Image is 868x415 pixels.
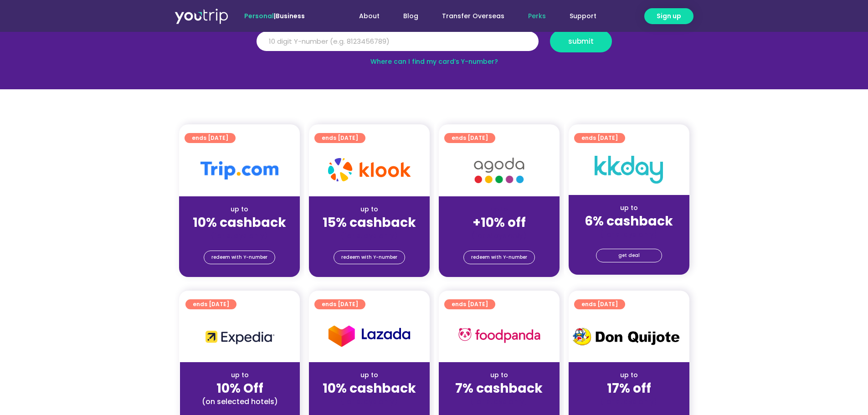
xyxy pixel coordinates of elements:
a: Where can I find my card’s Y-number? [370,57,498,66]
div: up to [316,370,422,380]
span: get deal [618,249,640,262]
button: submit [550,30,612,52]
strong: 10% Off [216,379,263,397]
div: up to [187,370,293,380]
form: Y Number [257,30,612,59]
div: up to [316,205,422,214]
span: | [244,11,305,20]
div: (for stays only) [576,230,682,239]
div: (on selected hotels) [187,397,293,406]
a: Sign up [644,8,693,24]
div: up to [576,370,682,380]
span: ends [DATE] [322,133,358,143]
div: (for stays only) [576,397,682,406]
span: Personal [244,11,274,20]
strong: 10% cashback [193,214,286,231]
a: redeem with Y-number [204,251,275,264]
a: ends [DATE] [185,133,236,143]
a: Perks [516,8,558,25]
div: up to [186,205,293,214]
strong: 17% off [607,379,651,397]
a: ends [DATE] [444,299,495,309]
a: Transfer Overseas [430,8,516,25]
div: (for stays only) [316,397,422,406]
a: ends [DATE] [185,299,236,309]
span: ends [DATE] [192,133,228,143]
span: ends [DATE] [581,299,618,309]
a: Blog [391,8,430,25]
nav: Menu [329,8,608,25]
span: ends [DATE] [581,133,618,143]
span: up to [491,205,508,214]
span: Sign up [657,11,681,21]
a: ends [DATE] [574,133,625,143]
strong: 15% cashback [323,214,416,231]
a: ends [DATE] [314,299,365,309]
a: redeem with Y-number [463,251,535,264]
div: (for stays only) [316,231,422,241]
span: ends [DATE] [193,299,229,309]
span: ends [DATE] [452,299,488,309]
span: ends [DATE] [322,299,358,309]
div: (for stays only) [446,231,552,241]
div: (for stays only) [186,231,293,241]
input: 10 digit Y-number (e.g. 8123456789) [257,31,539,51]
a: ends [DATE] [574,299,625,309]
a: About [347,8,391,25]
div: up to [446,370,552,380]
span: ends [DATE] [452,133,488,143]
a: ends [DATE] [314,133,365,143]
a: ends [DATE] [444,133,495,143]
a: Support [558,8,608,25]
span: submit [568,38,594,45]
div: (for stays only) [446,397,552,406]
strong: 6% cashback [585,212,673,230]
a: redeem with Y-number [334,251,405,264]
span: redeem with Y-number [471,251,527,264]
div: up to [576,203,682,213]
strong: 7% cashback [455,379,543,397]
span: redeem with Y-number [211,251,267,264]
strong: 10% cashback [323,379,416,397]
a: get deal [596,249,662,262]
a: Business [276,11,305,20]
span: redeem with Y-number [341,251,397,264]
strong: +10% off [473,214,526,231]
